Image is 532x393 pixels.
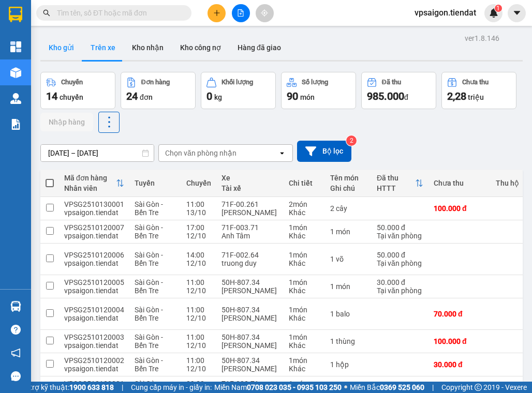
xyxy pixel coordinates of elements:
[186,251,211,259] div: 14:00
[281,72,356,109] button: Số lượng90món
[377,278,423,286] div: 30.000 đ
[475,384,482,391] span: copyright
[64,333,124,341] div: VPSG2510120003
[135,251,163,267] span: Sài Gòn - Bến Tre
[221,306,278,314] div: 50H-807.34
[350,382,424,393] span: Miền Bắc
[221,278,278,286] div: 50H-807.34
[135,278,163,295] span: Sài Gòn - Bến Tre
[9,7,22,22] img: logo-vxr
[46,90,57,102] span: 14
[377,184,415,192] div: HTTT
[221,341,278,350] div: [PERSON_NAME]
[300,93,315,101] span: món
[221,208,278,217] div: [PERSON_NAME]
[40,35,82,60] button: Kho gửi
[208,4,226,22] button: plus
[495,5,502,12] sup: 1
[468,93,484,101] span: triệu
[361,72,436,109] button: Đã thu985.000đ
[289,333,320,341] div: 1 món
[186,341,211,350] div: 12/10
[135,333,163,350] span: Sài Gòn - Bến Tre
[82,35,124,60] button: Trên xe
[186,223,211,232] div: 17:00
[135,356,163,373] span: Sài Gòn - Bến Tre
[441,72,516,109] button: Chưa thu2,28 triệu
[57,7,179,19] input: Tìm tên, số ĐT hoặc mã đơn
[465,33,499,44] div: ver 1.8.146
[141,79,170,86] div: Đơn hàng
[232,4,250,22] button: file-add
[165,148,237,158] div: Chọn văn phòng nhận
[64,200,124,208] div: VPSG2510130001
[64,286,124,295] div: vpsaigon.tiendat
[10,93,21,104] img: warehouse-icon
[64,184,116,192] div: Nhân viên
[330,255,366,263] div: 1 võ
[10,41,21,52] img: dashboard-icon
[40,72,115,109] button: Chuyến14chuyến
[214,382,342,393] span: Miền Nam
[186,278,211,286] div: 11:00
[135,179,176,187] div: Tuyến
[206,90,212,102] span: 0
[186,333,211,341] div: 11:00
[221,365,278,373] div: [PERSON_NAME]
[201,72,276,109] button: Khối lượng0kg
[221,200,278,208] div: 71F-00.261
[278,149,286,157] svg: open
[64,174,116,182] div: Mã đơn hàng
[289,306,320,314] div: 1 món
[221,174,278,182] div: Xe
[330,360,366,369] div: 1 hộp
[221,251,278,259] div: 71F-002.64
[377,232,423,240] div: Tại văn phòng
[186,179,211,187] div: Chuyến
[221,314,278,322] div: [PERSON_NAME]
[11,348,21,358] span: notification
[221,333,278,341] div: 50H-807.34
[256,4,274,22] button: aim
[186,200,211,208] div: 11:00
[186,306,211,314] div: 11:00
[40,113,93,131] button: Nhập hàng
[126,90,138,102] span: 24
[289,341,320,350] div: Khác
[289,223,320,232] div: 1 món
[330,184,366,192] div: Ghi chú
[377,259,423,267] div: Tại văn phòng
[512,8,522,18] span: caret-down
[19,382,114,393] span: Hỗ trợ kỹ thuật:
[404,93,408,101] span: đ
[377,223,423,232] div: 50.000 đ
[64,208,124,217] div: vpsaigon.tiendat
[69,383,114,391] strong: 1900 633 818
[330,337,366,345] div: 1 thùng
[344,385,347,389] span: ⚪️
[64,232,124,240] div: vpsaigon.tiendat
[434,204,485,213] div: 100.000 đ
[122,382,123,393] span: |
[382,79,401,86] div: Đã thu
[43,9,50,17] span: search
[462,79,489,86] div: Chưa thu
[434,310,485,318] div: 70.000 đ
[131,382,212,393] span: Cung cấp máy in - giấy in:
[489,8,498,18] img: icon-new-feature
[289,200,320,208] div: 2 món
[10,67,21,78] img: warehouse-icon
[330,204,366,213] div: 2 cây
[289,179,320,187] div: Chi tiết
[297,141,351,162] button: Bộ lọc
[372,170,428,197] th: Toggle SortBy
[367,90,404,102] span: 985.000
[330,174,366,182] div: Tên món
[140,93,153,101] span: đơn
[346,135,357,146] sup: 2
[64,223,124,232] div: VPSG2510120007
[221,223,278,232] div: 71F-003.71
[41,145,154,161] input: Select a date range.
[64,259,124,267] div: vpsaigon.tiendat
[59,170,129,197] th: Toggle SortBy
